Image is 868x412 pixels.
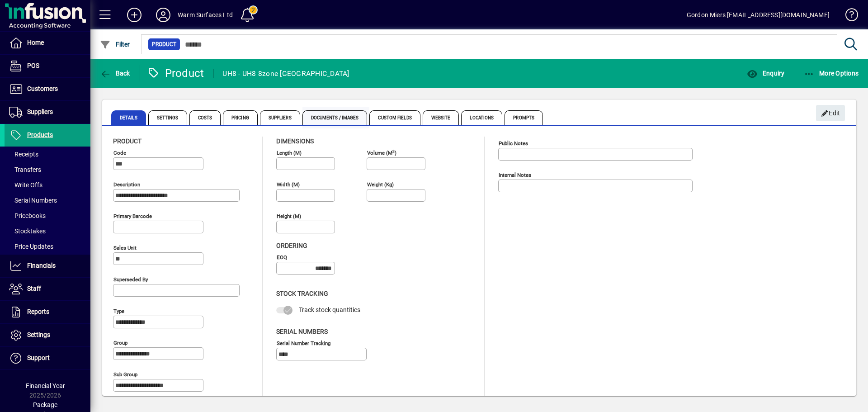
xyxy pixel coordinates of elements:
mat-label: Length (m) [277,150,302,156]
span: Filter [100,41,130,48]
a: Financials [5,255,90,277]
a: Support [5,347,90,369]
span: Pricing [223,110,258,125]
a: Home [5,32,90,54]
a: Transfers [5,162,90,177]
span: Costs [189,110,221,125]
mat-label: Width (m) [277,181,300,188]
mat-label: EOQ [277,254,287,260]
span: Settings [27,331,50,338]
div: Gordon Miers [EMAIL_ADDRESS][DOMAIN_NAME] [687,8,830,22]
span: Pricebooks [9,212,46,219]
a: Knowledge Base [839,2,857,31]
span: Edit [821,106,840,121]
mat-label: Primary barcode [113,213,152,219]
mat-label: Sub group [113,371,137,378]
span: Track stock quantities [299,306,360,313]
mat-label: Internal Notes [499,172,531,178]
a: Suppliers [5,101,90,123]
a: Receipts [5,147,90,162]
mat-label: Serial Number tracking [277,340,330,346]
app-page-header-button: Back [90,65,140,81]
mat-label: Code [113,150,126,156]
span: Serial Numbers [276,328,328,335]
span: Dimensions [276,137,314,145]
span: Package [33,401,57,408]
span: Serial Numbers [9,197,57,204]
span: Suppliers [260,110,300,125]
span: Products [27,131,53,138]
sup: 3 [392,149,395,153]
a: Settings [5,324,90,346]
button: Enquiry [745,65,787,81]
mat-label: Description [113,181,140,188]
span: Ordering [276,242,307,249]
mat-label: Height (m) [277,213,301,219]
span: Price Updates [9,243,53,250]
span: Custom Fields [369,110,420,125]
span: Prompts [505,110,543,125]
button: Profile [149,7,178,23]
span: Receipts [9,151,38,158]
span: Back [100,70,130,77]
mat-label: Weight (Kg) [367,181,394,188]
span: Write Offs [9,181,42,189]
span: Customers [27,85,58,92]
span: Settings [148,110,187,125]
span: Stocktakes [9,227,46,235]
a: Price Updates [5,239,90,254]
div: Product [147,66,204,81]
span: Details [111,110,146,125]
mat-label: Volume (m ) [367,150,396,156]
span: More Options [804,70,859,77]
span: Support [27,354,50,361]
span: Website [423,110,459,125]
span: Financial Year [26,382,65,389]
span: Financials [27,262,56,269]
span: Stock Tracking [276,290,328,297]
a: Pricebooks [5,208,90,223]
a: Serial Numbers [5,193,90,208]
span: Staff [27,285,41,292]
span: Enquiry [747,70,784,77]
span: Reports [27,308,49,315]
button: Filter [98,36,132,52]
span: Product [113,137,142,145]
span: Product [152,40,176,49]
mat-label: Group [113,340,127,346]
mat-label: Type [113,308,124,314]
button: More Options [802,65,861,81]
span: Suppliers [27,108,53,115]
button: Add [120,7,149,23]
span: Documents / Images [302,110,368,125]
mat-label: Sales unit [113,245,137,251]
button: Back [98,65,132,81]
span: Transfers [9,166,41,173]
a: Write Offs [5,177,90,193]
span: Locations [461,110,502,125]
a: Stocktakes [5,223,90,239]
div: Warm Surfaces Ltd [178,8,233,22]
a: Customers [5,78,90,100]
a: Reports [5,301,90,323]
button: Edit [816,105,845,121]
a: Staff [5,278,90,300]
span: POS [27,62,39,69]
mat-label: Public Notes [499,140,528,147]
div: UH8 - UH8 8zone [GEOGRAPHIC_DATA] [222,66,349,81]
span: Home [27,39,44,46]
mat-label: Superseded by [113,276,148,283]
a: POS [5,55,90,77]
